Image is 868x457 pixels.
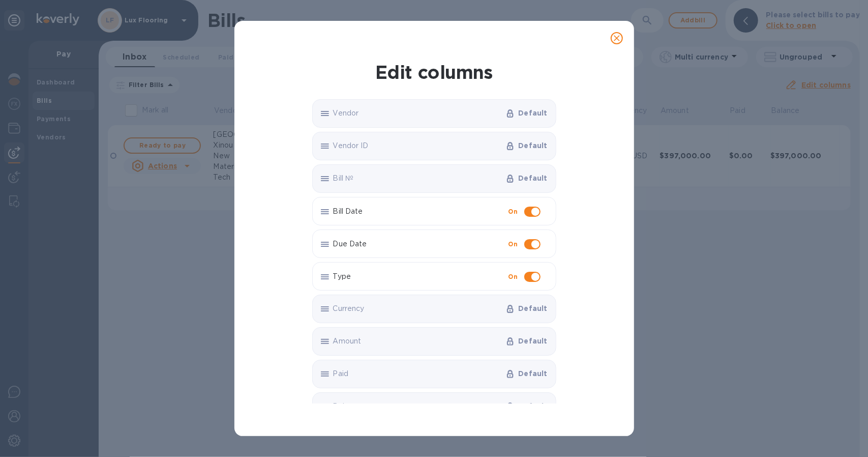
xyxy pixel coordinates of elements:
p: Due Date [333,239,504,249]
h1: Edit columns [312,62,556,83]
b: On [508,208,518,215]
p: Vendor ID [333,140,502,151]
button: close [605,26,629,50]
p: Bill Date [333,206,504,217]
p: Default [518,336,547,346]
p: Balance [333,401,502,412]
b: On [508,240,518,248]
p: Currency [333,303,502,314]
p: Default [518,303,547,313]
p: Type [333,271,504,282]
p: Default [518,173,547,183]
p: Default [518,368,547,379]
b: On [508,273,518,280]
p: Amount [333,336,502,347]
p: Vendor [333,108,502,119]
p: Paid [333,368,502,379]
p: Bill № [333,173,502,184]
p: Default [518,108,547,118]
p: Default [518,140,547,151]
p: Default [518,401,547,411]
